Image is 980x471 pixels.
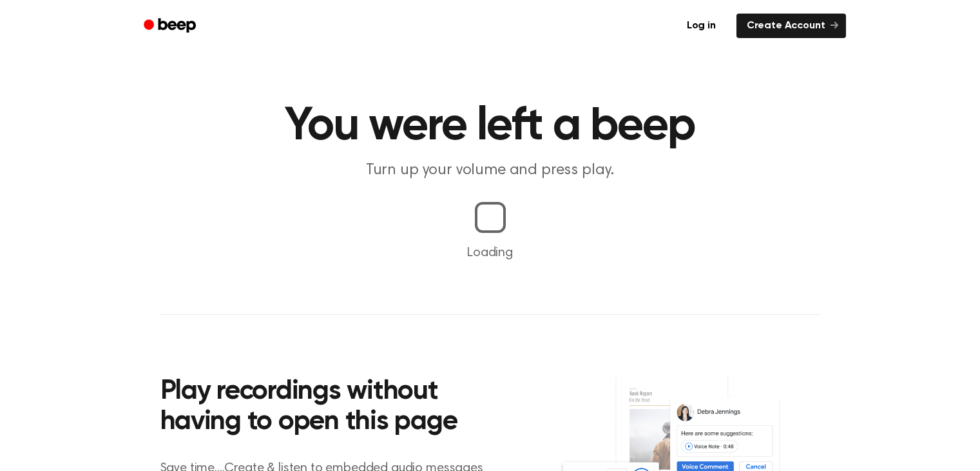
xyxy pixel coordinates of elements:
[160,103,820,150] h1: You were left a beep
[135,14,207,39] a: Beep
[674,11,729,41] a: Log in
[243,160,738,181] p: Turn up your volume and press play.
[15,243,965,263] p: Loading
[160,377,508,438] h2: Play recordings without having to open this page
[736,14,846,38] a: Create Account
